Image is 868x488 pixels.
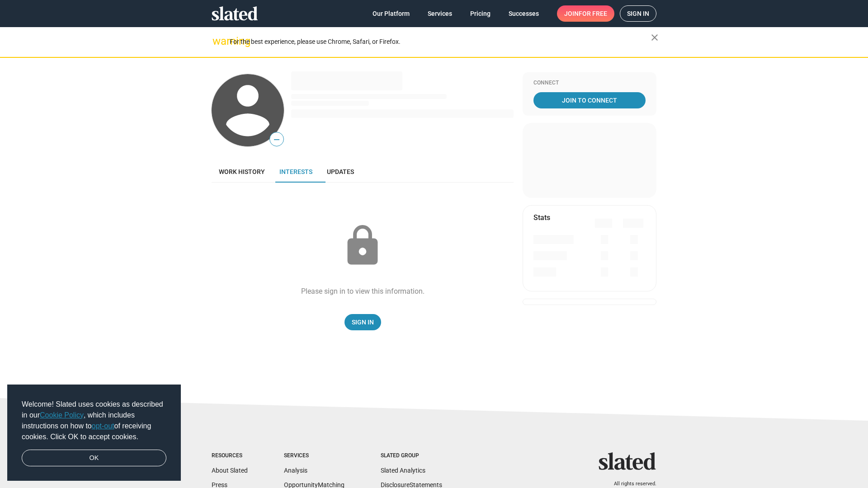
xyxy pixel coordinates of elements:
a: Analysis [284,467,307,474]
span: Our Platform [373,5,410,22]
a: Services [420,5,459,22]
a: Our Platform [365,5,417,22]
a: Slated Analytics [381,467,425,474]
div: Slated Group [381,452,442,460]
span: Join [564,5,607,22]
span: Work history [219,168,265,175]
a: dismiss cookie message [22,450,166,467]
span: for free [579,5,607,22]
mat-icon: warning [212,36,223,47]
a: Work history [212,161,272,183]
span: Pricing [470,5,491,22]
div: For the best experience, please use Chrome, Safari, or Firefox. [230,36,651,48]
a: opt-out [92,422,114,430]
a: Interests [272,161,320,183]
span: Interests [279,168,312,175]
a: Updates [320,161,361,183]
a: About Slated [212,467,248,474]
span: — [270,134,283,145]
span: Join To Connect [535,92,644,108]
a: Joinfor free [557,5,614,22]
div: Services [284,452,344,460]
a: Cookie Policy [40,411,84,419]
span: Services [428,5,452,22]
a: Pricing [463,5,498,22]
a: Join To Connect [533,92,646,108]
span: Successes [509,5,539,22]
div: cookieconsent [7,385,181,481]
div: Connect [533,80,646,87]
div: Please sign in to view this information. [301,286,425,296]
mat-card-title: Stats [533,213,550,222]
mat-icon: lock [340,223,385,268]
mat-icon: close [649,32,660,43]
a: Sign In [344,314,381,330]
div: Resources [212,452,248,460]
span: Sign In [352,314,374,330]
span: Updates [327,168,354,175]
span: Welcome! Slated uses cookies as described in our , which includes instructions on how to of recei... [22,399,166,442]
a: Successes [501,5,546,22]
a: Sign in [620,5,656,22]
span: Sign in [627,6,649,21]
